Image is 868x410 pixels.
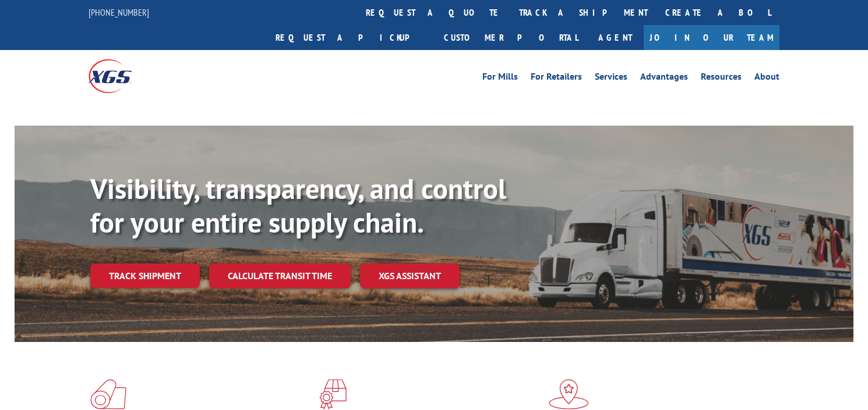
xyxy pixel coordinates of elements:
[549,379,589,409] img: xgs-icon-flagship-distribution-model-red
[267,25,435,50] a: Request a pickup
[90,263,200,288] a: Track shipment
[90,379,126,409] img: xgs-icon-total-supply-chain-intelligence-red
[89,6,149,18] a: [PHONE_NUMBER]
[209,263,351,288] a: Calculate transit time
[360,263,460,288] a: XGS ASSISTANT
[644,25,779,50] a: Join Our Team
[90,170,506,240] b: Visibility, transparency, and control for your entire supply chain.
[435,25,587,50] a: Customer Portal
[640,72,688,85] a: Advantages
[701,72,742,85] a: Resources
[754,72,779,85] a: About
[531,72,582,85] a: For Retailers
[482,72,518,85] a: For Mills
[319,379,347,409] img: xgs-icon-focused-on-flooring-red
[595,72,627,85] a: Services
[587,25,644,50] a: Agent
